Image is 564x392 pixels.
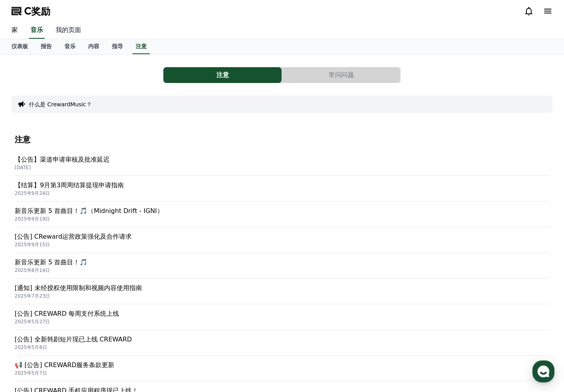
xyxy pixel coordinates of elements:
a: Messages [52,251,102,270]
a: [公告] CREWARD 每周支付系统上线 2025年5月27日 [15,304,549,330]
font: 2025年9月15日 [15,242,50,247]
font: 【结算】9月第3周周结算提现申请指南 [15,181,124,189]
font: 2025年5月27日 [15,319,50,324]
a: [通知] 未经授权使用限制和视频内容使用指南 2025年7月23日 [15,279,549,304]
span: Messages [66,263,89,269]
font: 注意 [15,135,30,144]
font: [公告] 全新韩剧短片现已上线 CREWARD [15,335,132,343]
a: 新音乐更新 5 首曲目！🎵 2025年8月14日 [15,253,549,279]
font: [通知] 未经授权使用限制和视频内容使用指南 [15,284,142,292]
button: 什么是 CrewardMusic？ [29,100,92,108]
font: 新音乐更新 5 首曲目！🎵 [15,258,87,266]
button: 常问问题 [282,67,400,83]
font: 【公告】渠道申请审核及批准延迟 [15,156,110,163]
font: 家 [11,26,18,34]
a: 注意 [163,67,282,83]
a: 仪表板 [5,39,34,54]
font: 新音乐更新 5 首曲目！🎵（Midnight Drift - IGNI） [15,207,163,215]
font: 📢 [公告] CREWARD服务条款更新 [15,361,114,369]
span: Settings [117,262,136,269]
a: 新音乐更新 5 首曲目！🎵（Midnight Drift - IGNI） 2025年9月19日 [15,202,549,227]
a: Settings [102,251,152,270]
font: 报告 [41,43,52,49]
a: 指导 [106,39,129,54]
font: 注意 [216,71,229,79]
font: 2025年9月19日 [15,216,50,222]
font: 指导 [112,43,123,49]
button: 注意 [163,67,282,83]
a: 【公告】渠道申请审核及批准延迟 [DATE] [15,150,549,176]
a: 📢 [公告] CREWARD服务条款更新 2025年5月7日 [15,356,549,381]
font: 内容 [88,43,99,49]
font: 音乐 [30,26,43,34]
font: 仪表板 [11,43,28,49]
a: 注意 [132,39,150,54]
font: 2025年5月7日 [15,370,47,376]
a: 音乐 [29,22,45,39]
font: 2025年8月14日 [15,268,50,273]
font: 注意 [136,43,147,49]
font: 常问问题 [329,71,354,79]
font: 2025年5月8日 [15,345,47,350]
a: 家 [5,22,24,39]
a: 报告 [34,39,58,54]
font: [公告] CReward运营政策强化及合作请求 [15,233,132,240]
font: 2025年9月24日 [15,190,50,196]
font: 什么是 CrewardMusic？ [29,101,92,107]
font: 音乐 [64,43,76,49]
font: 2025年7月23日 [15,293,50,299]
a: 我的页面 [49,22,87,39]
span: Home [20,262,34,269]
font: [公告] CREWARD 每周支付系统上线 [15,310,119,317]
a: 内容 [82,39,106,54]
a: 常问问题 [282,67,401,83]
a: 【结算】9月第3周周结算提现申请指南 2025年9月24日 [15,176,549,202]
a: C奖励 [11,5,50,17]
a: Home [2,251,52,270]
a: [公告] 全新韩剧短片现已上线 CREWARD 2025年5月8日 [15,330,549,356]
font: 我的页面 [56,26,81,34]
a: 音乐 [58,39,82,54]
font: C奖励 [24,6,50,17]
a: [公告] CReward运营政策强化及合作请求 2025年9月15日 [15,227,549,253]
font: [DATE] [15,165,31,170]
